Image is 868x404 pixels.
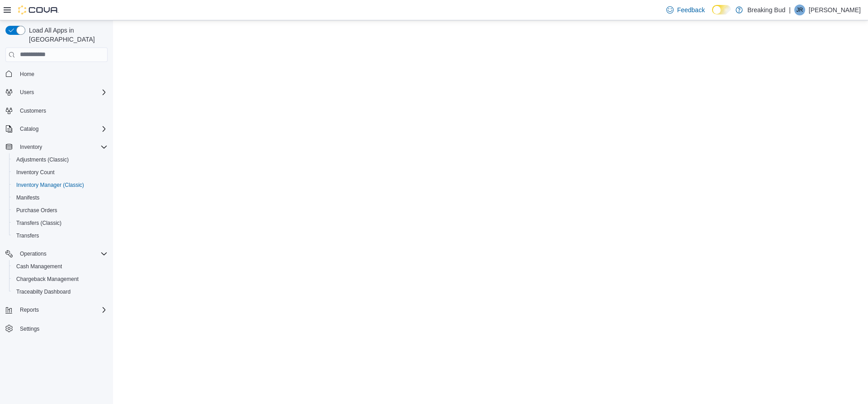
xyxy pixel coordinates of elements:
span: Reports [16,304,108,315]
a: Adjustments (Classic) [13,154,72,165]
span: JR [797,5,803,15]
span: Operations [16,248,108,259]
span: Catalog [16,124,108,134]
button: Users [2,86,111,99]
span: Transfers (Classic) [16,219,61,227]
a: Purchase Orders [13,205,61,216]
button: Catalog [2,123,111,135]
span: Cash Management [16,263,62,270]
span: Settings [20,325,39,333]
input: Dark Mode [712,5,731,14]
button: Traceabilty Dashboard [9,285,111,298]
span: Catalog [20,125,38,133]
nav: Complex example [5,64,108,359]
a: Traceabilty Dashboard [13,286,74,297]
a: Transfers [13,230,42,241]
span: Traceabilty Dashboard [13,286,108,297]
span: Home [20,71,34,78]
img: Cova [18,5,59,14]
a: Transfers (Classic) [13,218,65,228]
button: Customers [2,104,111,117]
button: Users [16,87,38,98]
button: Catalog [16,124,42,134]
span: Traceabilty Dashboard [16,288,71,295]
button: Inventory [2,141,111,153]
button: Home [2,67,111,81]
span: Purchase Orders [13,205,108,216]
span: Chargeback Management [13,274,108,285]
a: Customers [16,105,50,116]
span: Customers [20,107,46,114]
span: Inventory Count [16,169,55,176]
button: Cash Management [9,260,111,273]
span: Manifests [13,192,108,203]
span: Reports [20,306,39,314]
button: Chargeback Management [9,273,111,285]
span: Inventory Manager (Classic) [16,181,84,189]
div: Josue Reyes [794,5,805,15]
p: [PERSON_NAME] [809,5,861,15]
span: Manifests [16,194,39,201]
p: | [789,5,791,15]
span: Inventory [16,142,108,152]
button: Operations [16,248,50,259]
span: Chargeback Management [16,276,79,283]
button: Purchase Orders [9,204,111,217]
a: Feedback [663,1,708,19]
span: Load All Apps in [GEOGRAPHIC_DATA] [25,26,108,44]
span: Users [20,89,34,96]
span: Cash Management [13,261,108,272]
a: Home [16,69,38,80]
a: Manifests [13,192,43,203]
a: Chargeback Management [13,274,82,285]
span: Home [16,68,108,80]
span: Transfers [16,232,39,239]
a: Inventory Count [13,167,58,178]
button: Transfers [9,229,111,242]
button: Settings [2,322,111,335]
button: Inventory [16,142,46,152]
span: Adjustments (Classic) [13,154,108,165]
button: Inventory Count [9,166,111,179]
button: Reports [2,304,111,316]
button: Reports [16,304,42,315]
span: Feedback [677,5,705,14]
button: Transfers (Classic) [9,217,111,229]
a: Inventory Manager (Classic) [13,180,88,190]
button: Adjustments (Classic) [9,153,111,166]
span: Adjustments (Classic) [16,156,69,163]
span: Operations [20,250,47,257]
span: Customers [16,105,108,116]
span: Purchase Orders [16,207,57,214]
span: Inventory Manager (Classic) [13,180,108,190]
button: Operations [2,247,111,260]
a: Cash Management [13,261,66,272]
span: Users [16,87,108,98]
span: Transfers [13,230,108,241]
a: Settings [16,323,43,334]
button: Inventory Manager (Classic) [9,179,111,191]
span: Transfers (Classic) [13,218,108,228]
span: Inventory [20,143,42,151]
span: Settings [16,323,108,334]
button: Manifests [9,191,111,204]
span: Inventory Count [13,167,108,178]
p: Breaking Bud [747,5,785,15]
